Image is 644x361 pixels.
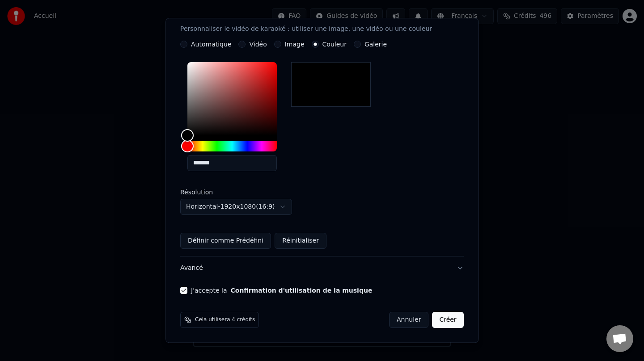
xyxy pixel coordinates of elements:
div: Hue [187,141,277,151]
label: Galerie [364,41,387,47]
label: Automatique [191,41,231,47]
label: Résolution [180,189,270,195]
label: Couleur [322,41,347,47]
button: Annuler [389,312,428,328]
div: VidéoPersonnaliser le vidéo de karaoké : utiliser une image, une vidéo ou une couleur [180,41,464,256]
label: Image [285,41,305,47]
button: Créer [432,312,464,328]
span: Cela utilisera 4 crédits [195,316,255,323]
div: Vidéo [180,12,432,34]
p: Personnaliser le vidéo de karaoké : utiliser une image, une vidéo ou une couleur [180,25,432,34]
label: J'accepte la [191,287,372,294]
div: Color [187,62,277,135]
button: J'accepte la [231,287,373,294]
button: Avancé [180,256,464,280]
button: VidéoPersonnaliser le vidéo de karaoké : utiliser une image, une vidéo ou une couleur [180,5,464,41]
label: Vidéo [250,41,267,47]
button: Réinitialiser [275,233,326,249]
button: Définir comme Prédéfini [180,233,271,249]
